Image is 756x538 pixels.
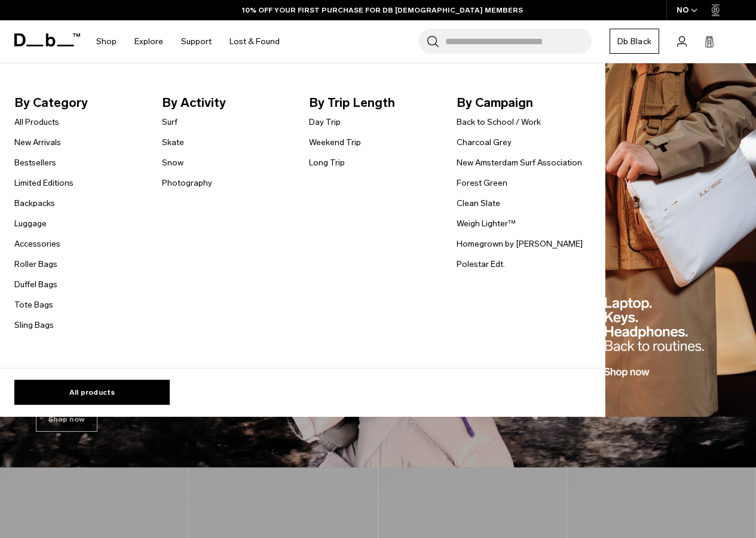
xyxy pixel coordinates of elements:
[14,136,61,149] a: New Arrivals
[457,258,505,270] a: Polestar Edt.
[162,177,212,189] a: Photography
[14,258,57,270] a: Roller Bags
[457,177,507,189] a: Forest Green
[96,20,117,63] a: Shop
[162,136,184,149] a: Skate
[14,156,56,169] a: Bestsellers
[14,116,59,128] a: All Products
[229,20,280,63] a: Lost & Found
[457,217,516,230] a: Weigh Lighter™
[309,93,437,112] span: By Trip Length
[457,156,582,169] a: New Amsterdam Surf Association
[457,197,500,210] a: Clean Slate
[162,93,290,112] span: By Activity
[162,116,177,128] a: Surf
[457,116,541,128] a: Back to School / Work
[14,217,47,230] a: Luggage
[181,20,212,63] a: Support
[457,136,512,149] a: Charcoal Grey
[605,63,756,417] img: Db
[14,319,54,331] a: Sling Bags
[457,238,583,250] a: Homegrown by [PERSON_NAME]
[14,93,143,112] span: By Category
[309,156,345,169] a: Long Trip
[309,116,341,128] a: Day Trip
[162,156,183,169] a: Snow
[14,278,57,291] a: Duffel Bags
[14,238,60,250] a: Accessories
[134,20,163,63] a: Explore
[14,380,170,405] a: All products
[14,299,53,311] a: Tote Bags
[610,29,659,54] a: Db Black
[14,177,74,189] a: Limited Editions
[14,197,55,210] a: Backpacks
[242,5,523,16] a: 10% OFF YOUR FIRST PURCHASE FOR DB [DEMOGRAPHIC_DATA] MEMBERS
[87,20,289,63] nav: Main Navigation
[457,93,585,112] span: By Campaign
[309,136,361,149] a: Weekend Trip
